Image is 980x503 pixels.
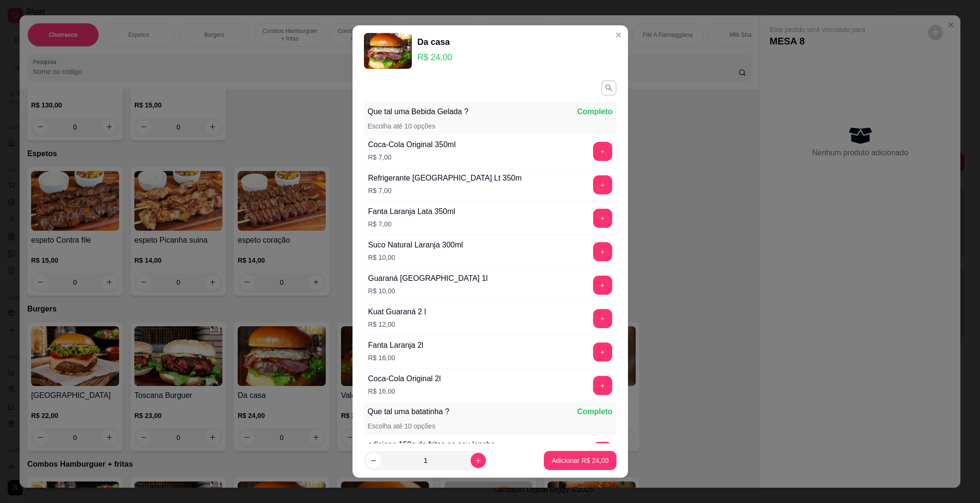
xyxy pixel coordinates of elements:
div: adicione 150g de fritas ao seu lanche [368,439,495,450]
button: add [593,209,612,228]
button: increase-product-quantity [471,453,486,468]
div: Da casa [418,35,452,49]
p: Escolha até 10 opções [368,421,436,431]
div: Fanta Laranja 2l [368,340,424,351]
p: Que tal uma batatinha ? [368,406,450,417]
p: R$ 7,00 [368,219,455,229]
p: Adicionar R$ 24,00 [551,456,608,465]
button: add [593,342,612,362]
button: add [593,242,612,261]
div: Coca-Cola Original 2l [368,373,441,385]
button: add [593,175,612,194]
p: Completo [577,106,613,118]
div: Suco Natural Laranja 300ml [368,239,463,251]
div: Fanta Laranja Lata 350ml [368,206,455,217]
p: R$ 10,00 [368,253,463,262]
p: R$ 7,00 [368,186,522,195]
button: Close [611,27,626,43]
p: Escolha até 10 opções [368,121,436,131]
button: add [593,309,612,328]
div: Coca-Cola Original 350ml [368,139,456,150]
p: R$ 10,00 [368,286,488,296]
div: Refrigerante [GEOGRAPHIC_DATA] Lt 350m [368,172,522,184]
img: product-image [364,33,412,69]
p: R$ 7,00 [368,152,456,162]
button: Adicionar R$ 24,00 [544,451,616,470]
p: R$ 24,00 [418,51,452,64]
button: add [593,276,612,295]
div: Guaraná [GEOGRAPHIC_DATA] 1l [368,273,488,284]
button: add [593,442,612,461]
p: R$ 12,00 [368,320,426,329]
p: R$ 16,00 [368,353,424,363]
button: add [593,376,612,395]
div: Kuat Guaraná 2 l [368,306,426,318]
p: Que tal uma Bebida Gelada ? [368,106,469,118]
button: add [593,142,612,161]
button: decrease-product-quantity [366,453,381,468]
p: Completo [577,406,613,417]
p: R$ 16,00 [368,386,441,396]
